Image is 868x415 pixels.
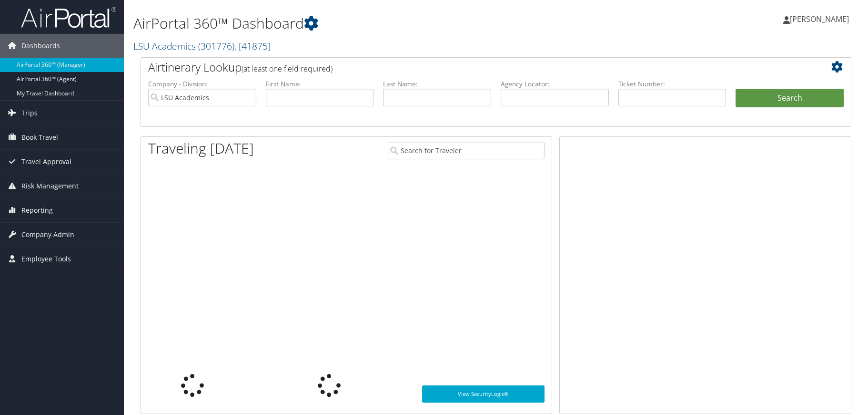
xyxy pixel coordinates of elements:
[422,385,545,403] a: View SecurityLogic®
[21,247,71,271] span: Employee Tools
[21,125,58,149] span: Book Travel
[242,63,333,74] span: (at least one field required)
[198,40,234,52] span: ( 301776 )
[736,89,844,108] button: Search
[21,34,60,58] span: Dashboards
[21,101,38,125] span: Trips
[148,59,785,75] h2: Airtinerary Lookup
[388,142,545,159] input: Search for Traveler
[21,6,116,29] img: airportal-logo.png
[148,138,254,158] h1: Traveling [DATE]
[618,79,727,89] label: Ticket Number:
[783,5,858,33] a: [PERSON_NAME]
[133,13,617,33] h1: AirPortal 360™ Dashboard
[234,40,271,52] span: , [ 41875 ]
[266,79,374,89] label: First Name:
[501,79,609,89] label: Agency Locator:
[148,79,256,89] label: Company - Division:
[21,174,79,198] span: Risk Management
[790,14,849,24] span: [PERSON_NAME]
[21,198,53,222] span: Reporting
[21,150,71,174] span: Travel Approval
[21,223,74,247] span: Company Admin
[133,40,271,52] a: LSU Academics
[383,79,491,89] label: Last Name:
